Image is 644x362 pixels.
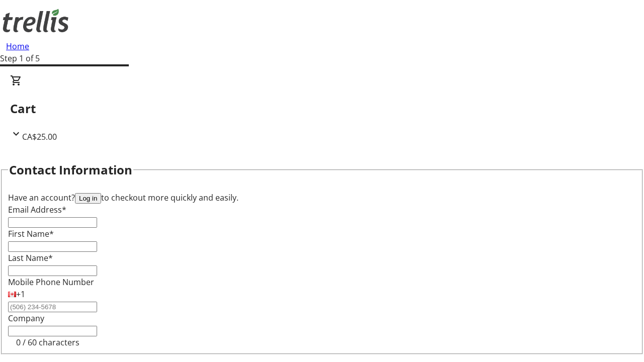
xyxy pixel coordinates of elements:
label: Mobile Phone Number [8,277,94,288]
tr-character-limit: 0 / 60 characters [16,337,79,348]
button: Log in [75,193,101,204]
label: Company [8,313,44,324]
h2: Cart [10,100,634,118]
div: CartCA$25.00 [10,74,634,143]
input: (506) 234-5678 [8,302,97,312]
label: Email Address* [8,204,66,215]
div: Have an account? to checkout more quickly and easily. [8,192,636,204]
label: First Name* [8,228,54,239]
label: Last Name* [8,252,53,263]
h2: Contact Information [9,161,132,179]
span: CA$25.00 [22,131,57,142]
